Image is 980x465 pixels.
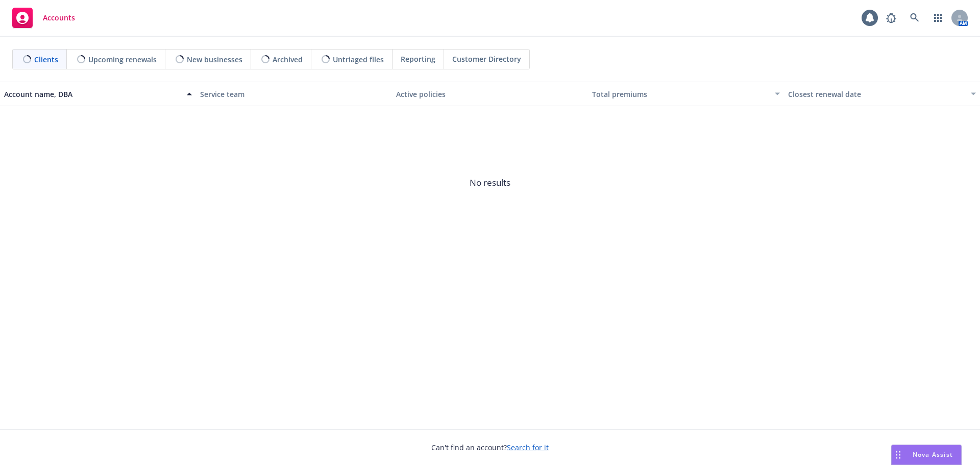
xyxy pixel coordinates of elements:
span: Reporting [401,54,435,64]
span: Accounts [43,14,75,22]
span: Can't find an account? [431,442,549,453]
button: Closest renewal date [784,82,980,106]
span: Untriaged files [333,54,384,65]
span: Upcoming renewals [88,54,157,65]
div: Total premiums [592,89,769,100]
span: Customer Directory [452,54,521,64]
button: Active policies [392,82,588,106]
button: Service team [196,82,392,106]
a: Search for it [507,443,549,452]
button: Nova Assist [891,445,962,465]
div: Closest renewal date [788,89,965,100]
span: Archived [273,54,303,65]
div: Active policies [396,89,584,100]
div: Service team [200,89,388,100]
span: Clients [34,54,58,65]
div: Account name, DBA [4,89,181,100]
a: Switch app [928,8,948,28]
span: New businesses [187,54,242,65]
a: Search [904,8,925,28]
span: Nova Assist [913,450,953,459]
button: Total premiums [588,82,784,106]
div: Drag to move [892,445,904,464]
a: Report a Bug [881,8,901,28]
a: Accounts [8,4,79,32]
